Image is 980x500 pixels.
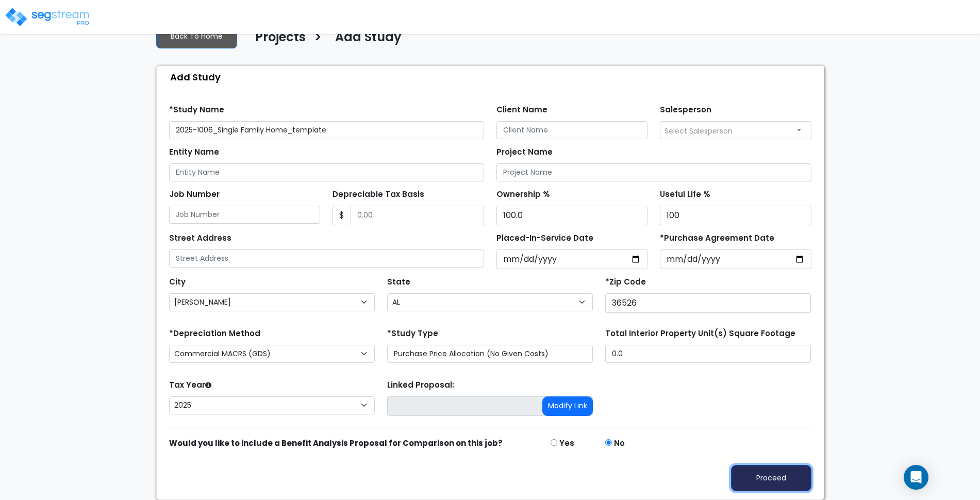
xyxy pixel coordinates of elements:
label: *Purchase Agreement Date [660,232,774,244]
label: No [614,438,625,449]
label: Placed-In-Service Date [496,232,593,244]
label: Client Name [496,104,547,116]
strong: Would you like to include a Benefit Analysis Proposal for Comparison on this job? [169,438,503,448]
div: Add Study [162,66,824,88]
input: Street Address [169,249,484,268]
input: Job Number [169,206,321,224]
span: $ [333,206,351,225]
input: Zip Code [605,293,811,313]
label: City [169,276,186,288]
input: total square foot [605,345,811,363]
input: Ownership % [496,206,648,225]
input: Purchase Date [660,249,811,269]
label: Total Interior Property Unit(s) Square Footage [605,328,795,340]
label: Street Address [169,232,231,244]
label: *Zip Code [605,276,646,288]
a: Add Study [327,30,402,52]
label: *Study Name [169,104,224,116]
label: Linked Proposal: [387,379,454,391]
h3: > [313,29,322,49]
button: Modify Link [542,396,593,416]
label: Entity Name [169,146,219,158]
label: Job Number [169,189,220,201]
input: Project Name [496,163,811,181]
label: State [387,276,410,288]
h4: Projects [255,30,306,47]
label: Useful Life % [660,189,710,201]
input: Useful Life % [660,206,811,225]
span: Select Salesperson [665,126,733,136]
a: Back To Home [156,24,237,48]
label: Depreciable Tax Basis [333,189,424,201]
input: Client Name [496,121,648,139]
label: Tax Year [169,379,211,391]
button: Proceed [731,465,811,491]
label: Project Name [496,146,553,158]
input: Entity Name [169,163,484,181]
label: Salesperson [660,104,711,116]
input: 0.00 [351,206,484,225]
input: Study Name [169,121,484,139]
h4: Add Study [335,30,402,47]
div: Open Intercom Messenger [904,465,928,490]
label: *Depreciation Method [169,328,260,340]
label: *Study Type [387,328,438,340]
img: logo_pro_r.png [4,7,92,27]
a: Projects [247,30,306,52]
label: Yes [559,438,574,449]
label: Ownership % [496,189,550,201]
